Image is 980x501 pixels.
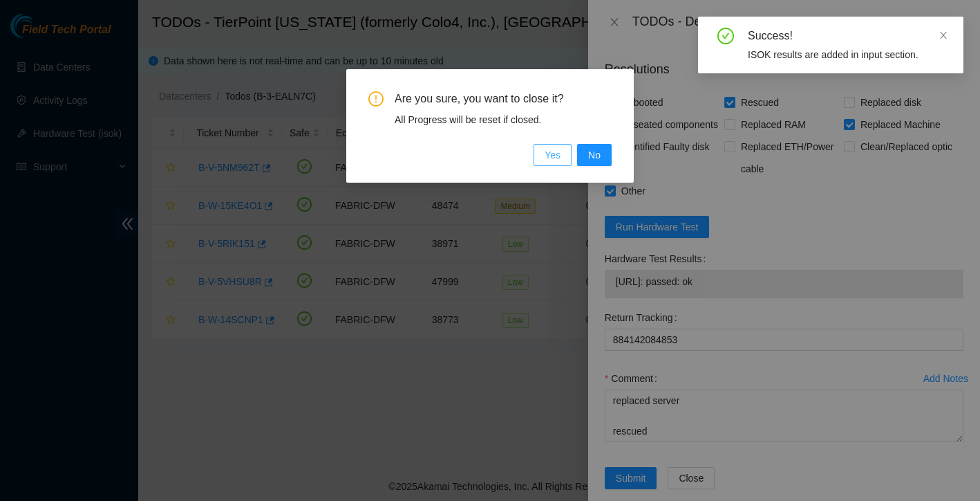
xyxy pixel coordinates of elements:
[939,30,948,40] span: close
[534,144,572,166] button: Yes
[545,147,560,163] span: Yes
[748,47,947,62] div: ISOK results are added in input section.
[395,112,612,127] div: All Progress will be reset if closed.
[368,91,384,107] span: exclamation-circle
[717,28,734,44] span: check-circle
[588,147,601,163] span: No
[748,28,947,44] div: Success!
[395,91,612,107] span: Are you sure, you want to close it?
[577,144,612,166] button: No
